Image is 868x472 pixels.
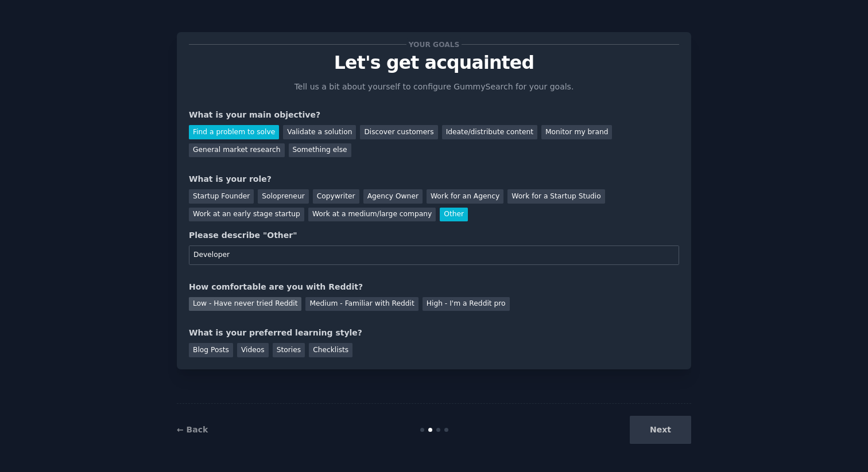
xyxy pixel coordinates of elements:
[423,297,510,311] div: High - I'm a Reddit pro
[189,229,679,241] div: Please describe "Other"
[427,189,503,204] div: Work for an Agency
[541,125,612,139] div: Monitor my brand
[189,125,279,139] div: Find a problem to solve
[313,189,359,204] div: Copywriter
[289,81,579,93] p: Tell us a bit about yourself to configure GummySearch for your goals.
[189,245,679,265] input: Your role
[177,425,208,434] a: ← Back
[360,125,437,139] div: Discover customers
[289,143,351,158] div: Something else
[189,281,679,293] div: How comfortable are you with Reddit?
[189,208,304,222] div: Work at an early stage startup
[273,343,305,357] div: Stories
[309,343,352,357] div: Checklists
[305,297,418,311] div: Medium - Familiar with Reddit
[440,208,468,222] div: Other
[189,173,679,185] div: What is your role?
[507,189,604,204] div: Work for a Startup Studio
[189,343,233,357] div: Blog Posts
[258,189,308,204] div: Solopreneur
[189,143,285,158] div: General market research
[189,327,679,339] div: What is your preferred learning style?
[189,53,679,73] p: Let's get acquainted
[363,189,423,204] div: Agency Owner
[189,297,301,311] div: Low - Have never tried Reddit
[406,38,462,50] span: Your goals
[189,109,679,121] div: What is your main objective?
[283,125,356,139] div: Validate a solution
[442,125,537,139] div: Ideate/distribute content
[308,208,436,222] div: Work at a medium/large company
[237,343,269,357] div: Videos
[189,189,254,204] div: Startup Founder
